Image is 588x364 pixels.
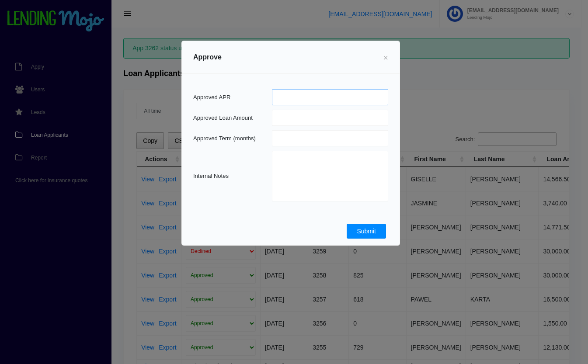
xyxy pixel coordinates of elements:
[193,134,272,143] div: Approved Term (months)
[383,53,388,62] span: ×
[193,52,222,62] h5: Approve
[193,172,272,180] div: Internal Notes
[193,114,272,122] div: Approved Loan Amount
[347,224,386,239] button: Submit
[376,45,395,69] button: ×
[193,93,272,102] div: Approved APR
